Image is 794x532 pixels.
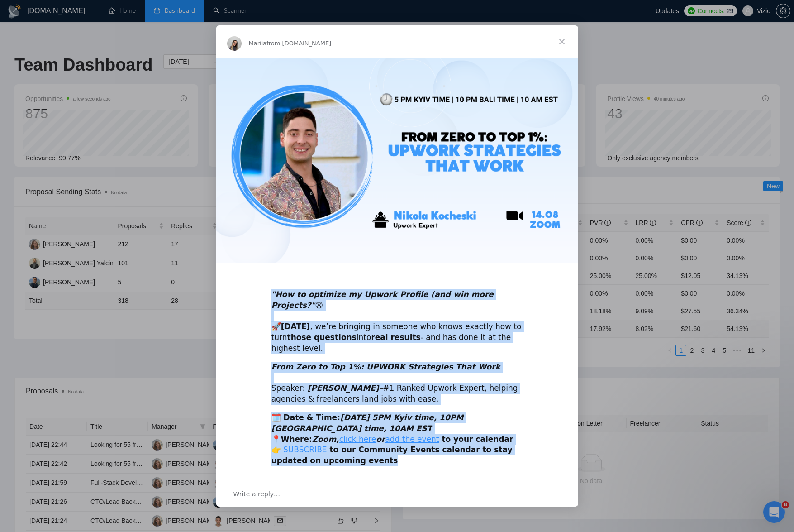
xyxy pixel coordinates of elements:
i: – [305,383,383,393]
b: 😩 [271,290,494,310]
b: those questions [287,333,357,342]
b: Where: to your calendar [281,435,513,444]
a: add the event [385,435,439,444]
a: SUBSCRIBE [283,445,327,454]
div: Open conversation and reply [216,481,578,507]
div: Speaker: #1 Ranked Upwork Expert, helping agencies & freelancers land jobs with ease. [271,362,523,405]
a: click here [339,435,376,444]
b: [PERSON_NAME] [308,383,379,393]
div: 📍 👉 [271,412,523,466]
i: Zoom, or [312,435,442,444]
i: "How to optimize my Upwork Profile (and win more Projects?" [271,290,494,310]
b: to our Community Events calendar to stay updated on upcoming events [271,445,513,465]
span: Write a reply… [233,488,281,500]
div: 🚀 , we’re bringing in someone who knows exactly how to turn into - and has done it at the highest... [271,278,523,354]
img: Profile image for Mariia [227,36,242,51]
span: Close [546,25,578,58]
b: [DATE] [281,322,310,331]
i: From Zero to Top 1%: UPWORK Strategies That Work [271,362,500,371]
span: Mariia [249,40,267,47]
b: 🗓️ Date & Time: [271,413,464,433]
i: [DATE] 5PM Kyiv time, 10PM [GEOGRAPHIC_DATA] time, 10AM EST [271,413,464,433]
span: from [DOMAIN_NAME] [266,40,331,47]
b: real results [371,333,420,342]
